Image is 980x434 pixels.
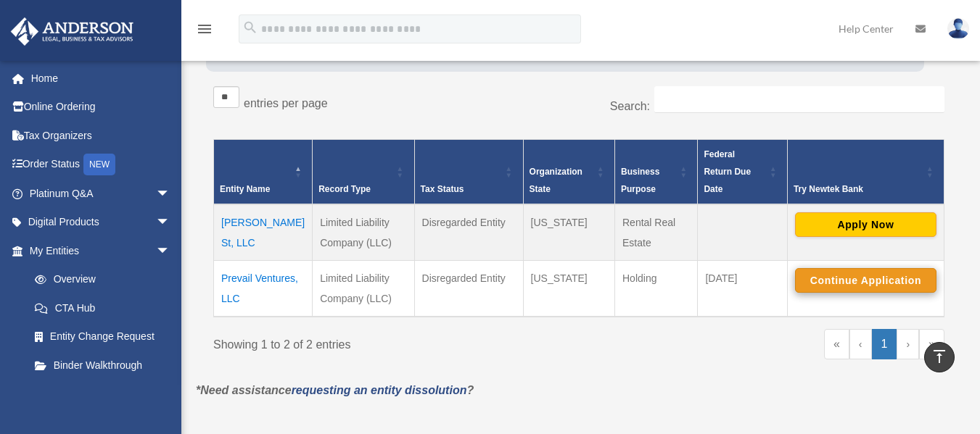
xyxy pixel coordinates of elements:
span: arrow_drop_down [156,236,185,266]
a: Entity Change Request [20,322,185,351]
img: Anderson Advisors Platinum Portal [7,17,138,46]
a: My Blueprint [20,380,185,409]
th: Tax Status: Activate to sort [414,140,523,205]
span: arrow_drop_down [156,179,185,209]
a: Platinum Q&Aarrow_drop_down [10,179,192,208]
td: [PERSON_NAME] St, LLC [214,204,313,261]
span: Record Type [318,184,371,194]
a: My Entitiesarrow_drop_down [10,236,185,265]
img: User Pic [947,18,969,39]
span: Entity Name [220,184,270,194]
button: Apply Now [795,212,936,237]
a: menu [196,25,213,38]
a: Order StatusNEW [10,150,192,180]
i: search [242,20,258,36]
td: Disregarded Entity [414,261,523,317]
div: Try Newtek Bank [794,180,922,198]
div: Showing 1 to 2 of 2 entries [213,329,568,355]
th: Try Newtek Bank : Activate to sort [787,140,944,205]
td: Limited Liability Company (LLC) [313,204,414,261]
th: Federal Return Due Date: Activate to sort [698,140,788,205]
td: [DATE] [698,261,788,317]
span: Tax Status [421,184,464,194]
a: 1 [872,329,897,359]
td: Prevail Ventures, LLC [214,261,313,317]
label: Search: [610,100,650,112]
a: Binder Walkthrough [20,351,185,380]
span: Federal Return Due Date [704,149,751,194]
i: menu [196,20,213,38]
button: Continue Application [795,268,936,293]
a: requesting an entity dissolution [292,384,467,396]
label: entries per page [244,97,328,109]
a: Overview [20,265,178,294]
a: Home [10,64,192,93]
td: Rental Real Estate [615,204,698,261]
div: NEW [83,154,115,175]
td: Limited Liability Company (LLC) [313,261,414,317]
i: vertical_align_top [931,348,948,365]
em: *Need assistance ? [196,384,474,396]
td: Disregarded Entity [414,204,523,261]
a: Tax Organizers [10,121,192,150]
span: Organization State [530,167,582,194]
th: Entity Name: Activate to invert sorting [214,140,313,205]
td: [US_STATE] [523,261,614,317]
th: Business Purpose: Activate to sort [615,140,698,205]
a: Online Ordering [10,93,192,122]
a: First [824,329,849,359]
th: Record Type: Activate to sort [313,140,414,205]
td: [US_STATE] [523,204,614,261]
span: arrow_drop_down [156,208,185,238]
a: Digital Productsarrow_drop_down [10,208,192,237]
a: Next [897,329,919,359]
a: Last [919,329,944,359]
a: vertical_align_top [924,342,955,372]
span: Business Purpose [621,167,659,194]
th: Organization State: Activate to sort [523,140,614,205]
a: Previous [849,329,872,359]
td: Holding [615,261,698,317]
a: CTA Hub [20,293,185,322]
